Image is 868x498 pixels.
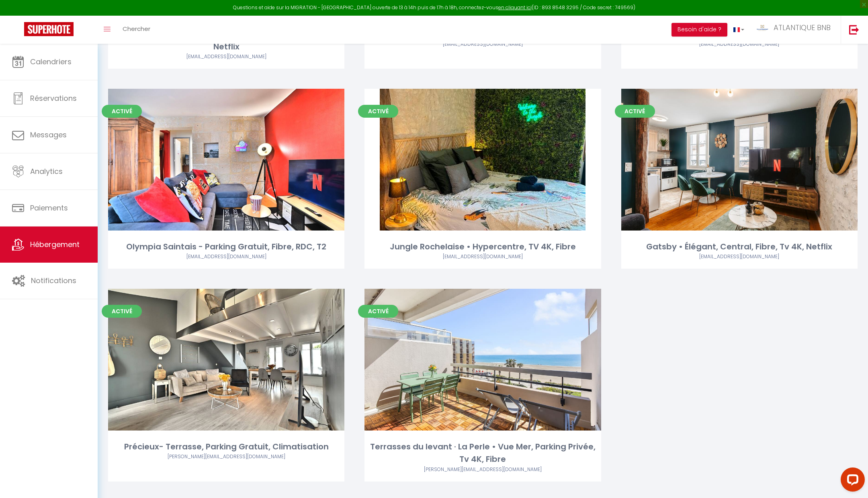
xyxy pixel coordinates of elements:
[202,352,250,368] a: Editer
[30,239,80,249] span: Hébergement
[30,166,63,176] span: Analytics
[108,241,344,253] div: Olympia Saintais - Parking Gratuit, Fibre, RDC, T2
[621,41,858,48] div: Airbnb
[834,464,868,498] iframe: LiveChat chat widget
[364,41,601,48] div: Airbnb
[459,352,507,368] a: Editer
[621,253,858,261] div: Airbnb
[30,130,67,140] span: Messages
[498,4,532,11] a: en cliquant ici
[715,151,764,167] a: Editer
[30,93,77,103] span: Réservations
[750,16,841,44] a: ... ATLANTIQUE BNB
[24,22,74,36] img: Super Booking
[123,24,150,33] span: Chercher
[621,241,858,253] div: Gatsby • Élégant, Central, Fibre, Tv 4K, Netflix
[364,466,601,474] div: Airbnb
[615,105,655,118] span: Activé
[671,23,727,37] button: Besoin d'aide ?
[30,203,68,213] span: Paiements
[364,253,601,261] div: Airbnb
[849,24,859,35] img: logout
[31,276,76,286] span: Notifications
[364,241,601,253] div: Jungle Rochelaise • Hypercentre, TV 4K, Fibre
[102,105,142,118] span: Activé
[459,151,507,167] a: Editer
[358,305,398,318] span: Activé
[102,305,142,318] span: Activé
[117,16,156,44] a: Chercher
[756,25,768,31] img: ...
[108,253,344,261] div: Airbnb
[108,53,344,61] div: Airbnb
[202,151,250,167] a: Editer
[108,453,344,461] div: Airbnb
[774,22,831,33] span: ATLANTIQUE BNB
[30,57,72,67] span: Calendriers
[108,441,344,453] div: Précieux- Terrasse, Parking Gratuit, Climatisation
[358,105,398,118] span: Activé
[364,441,601,466] div: Terrasses du levant · La Perle • Vue Mer, Parking Privée, Tv 4K, Fibre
